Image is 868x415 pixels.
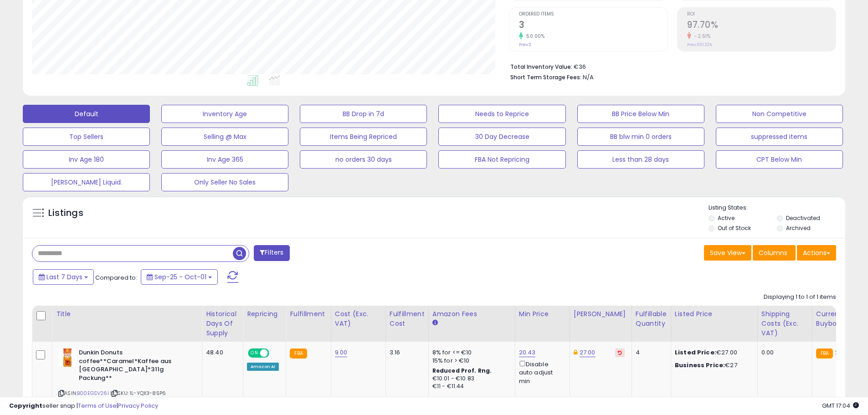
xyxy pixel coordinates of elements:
button: Inv Age 180 [23,150,150,169]
div: 48.40 [206,348,236,357]
div: Title [56,309,198,319]
div: Repricing [247,309,282,319]
button: FBA Not Repricing [438,150,565,169]
a: 20.43 [519,348,536,357]
label: Deactivated [786,214,820,222]
button: Less than 28 days [577,150,704,169]
small: Prev: 100.22% [687,42,712,47]
button: Needs to Reprice [438,105,565,123]
small: 50.00% [523,33,544,40]
h5: Listings [48,207,83,220]
b: Total Inventory Value: [510,63,572,71]
a: Privacy Policy [118,401,158,410]
b: Short Term Storage Fees: [510,73,581,81]
small: Prev: 2 [519,42,531,47]
div: €27.00 [675,348,750,357]
button: Sep-25 - Oct-01 [141,269,218,285]
button: Inv Age 365 [161,150,288,169]
div: Fulfillable Quantity [636,309,667,328]
div: 3.16 [390,348,421,357]
label: Out of Stock [718,224,751,232]
button: 30 Day Decrease [438,128,565,146]
div: Shipping Costs (Exc. VAT) [761,309,808,338]
button: Actions [797,245,836,261]
div: Historical Days Of Supply [206,309,239,338]
button: Only Seller No Sales [161,173,288,191]
div: €27 [675,361,750,369]
div: €11 - €11.44 [432,383,508,390]
img: 41HxpDz0XZL._SL40_.jpg [58,348,77,367]
button: BB Drop in 7d [300,105,427,123]
div: Displaying 1 to 1 of 1 items [764,293,836,302]
div: Fulfillment [290,309,327,319]
a: 27.00 [580,348,596,357]
div: [PERSON_NAME] [574,309,628,319]
span: ON [249,349,260,357]
div: Amazon Fees [432,309,511,319]
li: €36 [510,61,829,72]
button: no orders 30 days [300,150,427,169]
div: Listed Price [675,309,754,319]
span: Compared to: [95,273,137,282]
h2: 97.70% [687,20,836,32]
b: Business Price: [675,361,725,369]
div: Amazon AI [247,363,279,371]
span: Columns [759,248,787,257]
div: Current Buybox Price [816,309,863,328]
b: Dunkin Donuts coffee**Caramel*Kaffee aus [GEOGRAPHIC_DATA]*311g Packung** [79,348,190,384]
button: Columns [753,245,796,261]
button: Items Being Repriced [300,128,427,146]
button: BB blw min 0 orders [577,128,704,146]
div: €10.01 - €10.83 [432,375,508,383]
button: Top Sellers [23,128,150,146]
div: Min Price [519,309,566,319]
button: Inventory Age [161,105,288,123]
button: Non Competitive [716,105,843,123]
p: Listing States: [709,204,845,212]
button: CPT Below Min [716,150,843,169]
button: Default [23,105,150,123]
button: suppressed items [716,128,843,146]
div: Fulfillment Cost [390,309,425,328]
span: Sep-25 - Oct-01 [154,272,206,282]
div: Cost (Exc. VAT) [335,309,382,328]
button: BB Price Below Min [577,105,704,123]
a: 9.00 [335,348,348,357]
small: FBA [290,348,307,359]
div: Disable auto adjust min [519,359,563,385]
button: Filters [254,245,289,261]
div: 8% for <= €10 [432,348,508,357]
label: Active [718,214,734,222]
div: 4 [636,348,664,357]
span: 2025-10-9 17:04 GMT [822,401,859,410]
div: 15% for > €10 [432,357,508,365]
span: Ordered Items [519,12,668,17]
button: [PERSON_NAME] Liquid. [23,173,150,191]
h2: 3 [519,20,668,32]
button: Last 7 Days [33,269,94,285]
div: seller snap | | [9,402,158,410]
strong: Copyright [9,401,42,410]
span: Last 7 Days [46,272,82,282]
b: Listed Price: [675,348,716,357]
span: 27 [835,348,842,357]
span: ROI [687,12,836,17]
div: 0.00 [761,348,805,357]
span: OFF [268,349,282,357]
a: Terms of Use [78,401,117,410]
b: Reduced Prof. Rng. [432,367,492,374]
label: Archived [786,224,811,232]
button: Selling @ Max [161,128,288,146]
small: -2.51% [691,33,710,40]
span: N/A [583,73,594,82]
small: FBA [816,348,833,359]
small: Amazon Fees. [432,319,438,327]
button: Save View [704,245,751,261]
